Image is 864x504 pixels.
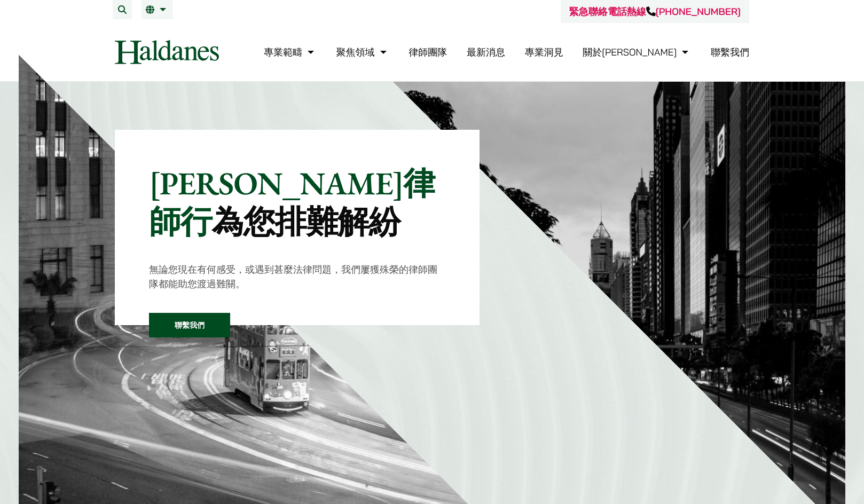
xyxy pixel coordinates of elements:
mark: 為您排難解紛 [212,201,400,242]
img: Logo of Haldanes [115,40,219,64]
a: 關於何敦 [583,46,691,58]
a: 最新消息 [467,46,505,58]
a: 繁 [146,5,169,14]
a: 專業洞見 [525,46,563,58]
a: 專業範疇 [264,46,317,58]
a: 聚焦領域 [336,46,389,58]
a: 緊急聯絡電話熱線[PHONE_NUMBER] [569,5,741,18]
p: 無論您現在有何感受，或遇到甚麼法律問題，我們屢獲殊榮的律師團隊都能助您渡過難關。 [149,262,445,291]
a: 聯繫我們 [711,46,749,58]
p: [PERSON_NAME]律師行 [149,164,445,241]
a: 律師團隊 [409,46,447,58]
a: 聯繫我們 [149,313,230,337]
